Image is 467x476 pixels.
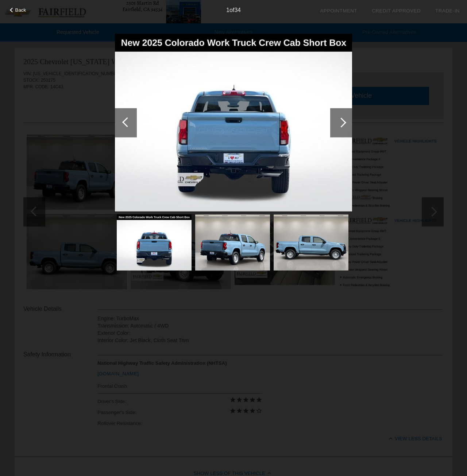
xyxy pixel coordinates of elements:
[226,7,229,13] span: 1
[115,34,352,212] img: 1.jpg
[117,214,192,271] img: 1.jpg
[435,8,460,13] a: Trade-In
[372,8,421,13] a: Credit Approved
[195,214,270,271] img: 2.jpg
[274,214,348,271] img: 3.jpg
[234,7,241,13] span: 34
[320,8,357,13] a: Appointment
[15,7,26,13] span: Back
